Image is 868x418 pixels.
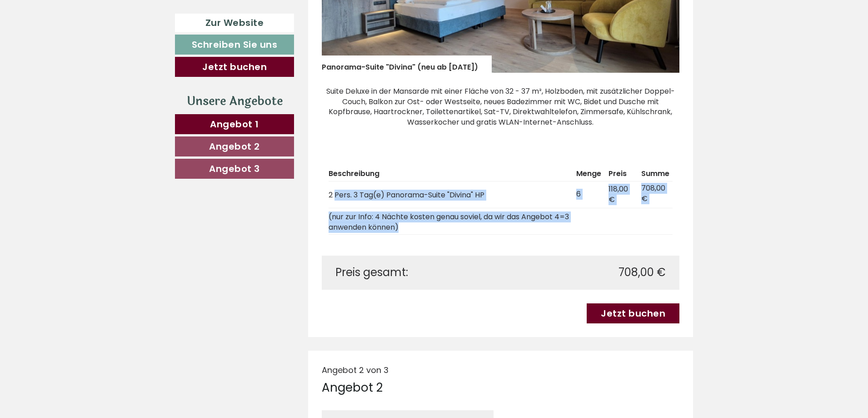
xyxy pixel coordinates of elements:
div: Unsere Angebote [175,93,294,110]
span: 118,00 € [609,184,628,205]
span: 708,00 € [619,265,666,280]
td: (nur zur Info: 4 Nächte kosten genau soviel, da wir das Angebot 4=3 anwenden können) [329,208,573,235]
a: Jetzt buchen [175,57,294,77]
small: 14:00 [14,44,158,50]
div: Angebot 2 [322,379,383,396]
div: [DATE] [161,7,197,22]
th: Summe [638,167,673,181]
div: Panorama-Suite "Divina" (neu ab [DATE]) [322,55,492,73]
th: Beschreibung [329,167,573,181]
span: Angebot 2 von 3 [322,364,389,376]
a: Jetzt buchen [587,303,679,323]
td: 2 Pers. 3 Tag(e) Panorama-Suite "Divina" HP [329,181,573,208]
p: Suite Deluxe in der Mansarde mit einer Fläche von 32 - 37 m², Holzboden, mit zusätzlicher Doppel-... [322,86,680,128]
th: Menge [573,167,605,181]
a: Schreiben Sie uns [175,35,294,55]
td: 708,00 € [638,181,673,208]
a: Zur Website [175,14,294,32]
div: Preis gesamt: [329,265,501,280]
span: Angebot 1 [210,118,259,131]
th: Preis [605,167,638,181]
span: Angebot 2 [209,140,260,153]
div: Hotel Goldene Rose [14,26,158,34]
span: Angebot 3 [209,162,260,175]
td: 6 [573,181,605,208]
div: Guten Tag, wie können wir Ihnen helfen? [7,25,162,52]
button: Senden [293,236,358,256]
